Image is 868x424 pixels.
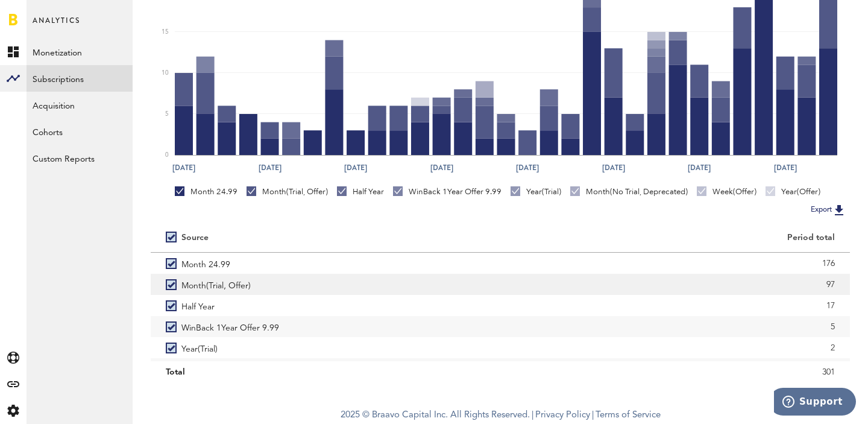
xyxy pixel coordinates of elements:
div: Source [181,233,209,243]
span: Month 24.99 [181,253,230,274]
a: Privacy Policy [535,411,590,420]
text: 10 [162,70,169,76]
div: Half Year [337,186,384,197]
span: Month(Trial, Offer) [181,274,251,295]
div: Week(Offer) [697,186,756,197]
text: [DATE] [516,162,539,173]
a: Acquisition [27,92,133,118]
div: 2 [515,339,835,357]
a: Monetization [27,39,133,65]
text: [DATE] [430,162,453,173]
span: Year(Trial) [181,337,218,358]
div: WinBack 1Year Offer 9.99 [393,186,502,197]
text: [DATE] [172,162,195,173]
a: Subscriptions [27,65,133,92]
iframe: Opens a widget where you can find more information [774,388,856,418]
text: [DATE] [344,162,367,173]
text: [DATE] [602,162,625,173]
span: WinBack 1Year Offer 9.99 [181,316,279,337]
span: Half Year [181,295,215,316]
div: 301 [515,363,835,381]
span: Month(No Trial, Deprecated) [181,358,291,379]
a: Cohorts [27,118,133,145]
div: Month(No Trial, Deprecated) [570,186,688,197]
a: Custom Reports [27,145,133,171]
button: Export [807,202,850,218]
text: 15 [162,29,169,35]
text: 0 [165,152,169,158]
div: 176 [515,255,835,273]
div: Year(Trial) [511,186,561,197]
text: [DATE] [688,162,711,173]
div: 17 [515,297,835,315]
text: [DATE] [774,162,797,173]
div: 97 [515,276,835,294]
div: Period total [515,233,835,243]
div: Month(Trial, Offer) [247,186,328,197]
a: Terms of Service [596,411,661,420]
text: [DATE] [259,162,281,173]
div: 5 [515,318,835,336]
text: 5 [165,111,169,117]
img: Export [832,203,846,217]
div: Month 24.99 [175,186,237,197]
div: 2 [515,360,835,378]
div: Total [166,363,485,381]
div: Year(Offer) [766,186,820,197]
span: Analytics [33,13,80,39]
